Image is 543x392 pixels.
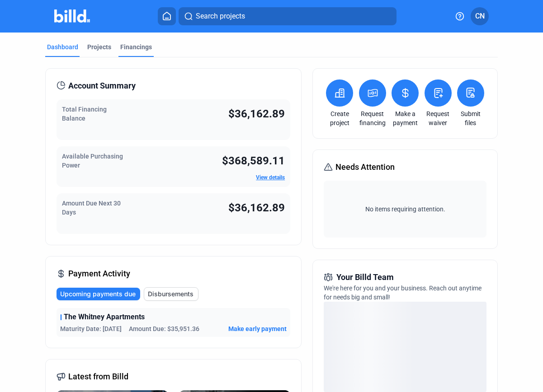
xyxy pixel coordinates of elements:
span: Maturity Date: [DATE] [60,324,122,333]
button: Upcoming payments due [57,288,140,300]
span: We're here for you and your business. Reach out anytime for needs big and small! [324,285,482,301]
span: Account Summary [68,79,136,92]
span: Disbursements [148,289,194,299]
div: Projects [87,42,111,51]
a: Create project [324,109,355,127]
a: View details [256,174,285,181]
span: Needs Attention [335,161,395,173]
span: Available Purchasing Power [62,153,123,169]
img: Billd Company Logo [54,9,90,23]
div: Financings [120,42,152,51]
span: The Whitney Apartments [64,312,145,322]
button: CN [471,7,489,25]
span: Payment Activity [68,267,130,280]
span: Search projects [196,11,245,22]
span: Latest from Billd [68,370,128,383]
span: Amount Due Next 30 Days [62,200,121,216]
button: Make early payment [228,324,287,333]
div: Dashboard [47,42,78,51]
div: loading [324,302,486,392]
span: Amount Due: $35,951.36 [129,324,199,333]
span: Total Financing Balance [62,106,107,122]
a: Make a payment [389,109,421,127]
a: Submit files [455,109,486,127]
button: Disbursements [144,287,198,301]
span: $368,589.11 [222,154,285,167]
button: Search projects [179,7,397,25]
a: Request financing [357,109,388,127]
span: CN [475,11,485,22]
span: $36,162.89 [228,107,285,120]
span: Upcoming payments due [60,289,136,299]
span: No items requiring attention. [327,205,483,214]
span: $36,162.89 [228,201,285,214]
span: Your Billd Team [336,271,394,284]
a: Request waiver [422,109,454,127]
